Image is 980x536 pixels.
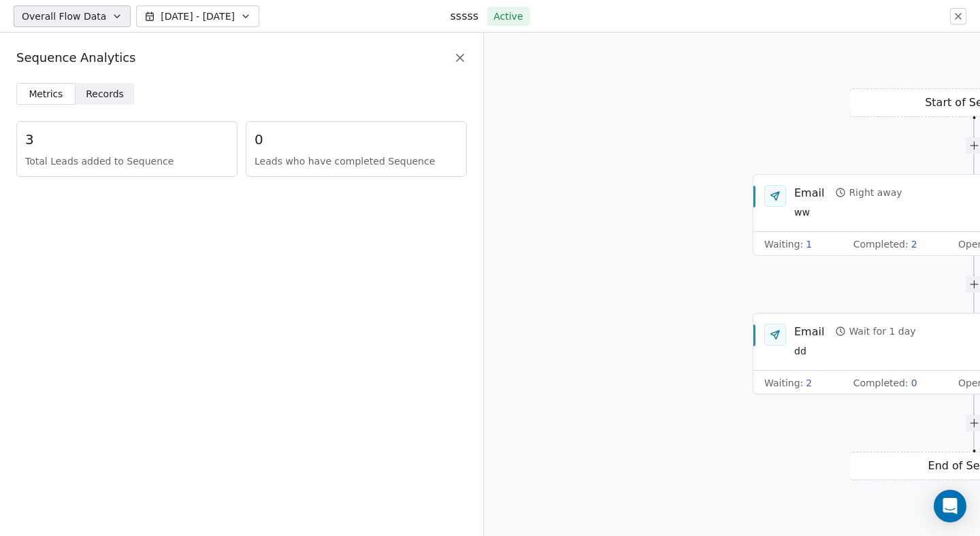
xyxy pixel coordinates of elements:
[14,5,131,27] button: Overall Flow Data
[25,130,229,149] span: 3
[136,5,259,27] button: [DATE] - [DATE]
[22,10,106,23] span: Overall Flow Data
[161,10,235,23] span: [DATE] - [DATE]
[794,324,824,339] div: Email
[764,376,803,390] span: Waiting :
[794,205,902,220] span: ww
[806,376,812,390] span: 2
[794,185,824,200] div: Email
[806,237,812,251] span: 1
[934,490,966,522] div: Open Intercom Messenger
[25,154,229,168] span: Total Leads added to Sequence
[794,344,916,359] span: dd
[86,87,124,101] span: Records
[911,237,917,251] span: 2
[911,376,917,390] span: 0
[451,9,479,24] h1: sssss
[16,49,135,67] span: Sequence Analytics
[764,237,803,251] span: Waiting :
[493,10,523,23] span: Active
[255,154,458,168] span: Leads who have completed Sequence
[853,237,909,251] span: Completed :
[853,376,909,390] span: Completed :
[255,130,458,149] span: 0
